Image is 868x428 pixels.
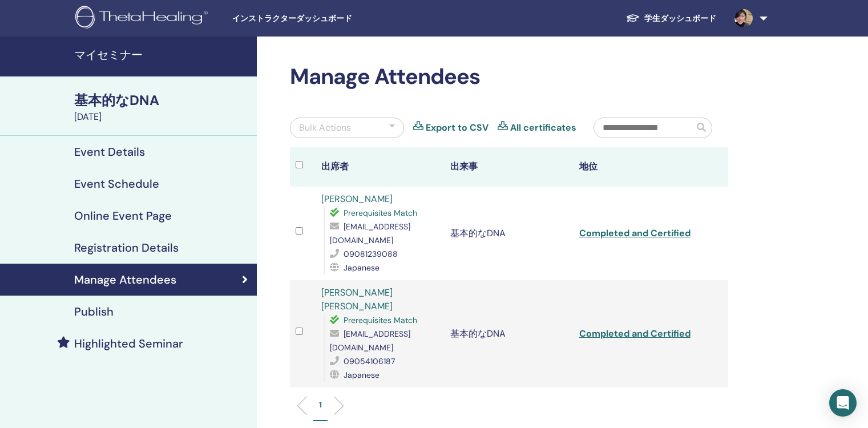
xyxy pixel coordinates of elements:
[344,208,417,218] span: Prerequisites Match
[617,8,725,29] a: 学生ダッシュボード
[344,370,380,380] span: Japanese
[445,187,574,280] td: 基本的なDNA
[510,121,576,135] a: All certificates
[74,305,114,318] h4: Publish
[829,389,857,417] div: インターコムメッセンジャーを開く
[644,13,716,23] font: 学生ダッシュボード
[626,13,640,23] img: graduation-cap-white.svg
[74,273,176,286] h4: Manage Attendees
[321,286,393,312] a: [PERSON_NAME] [PERSON_NAME]
[445,147,574,187] th: 出来事
[74,110,250,124] div: [DATE]
[74,91,250,110] div: 基本的なDNA
[344,249,398,259] span: 09081239088
[445,280,574,387] td: 基本的なDNA
[319,399,322,411] p: 1
[316,147,445,187] th: 出席者
[74,177,159,191] h4: Event Schedule
[74,241,179,255] h4: Registration Details
[426,121,488,135] a: Export to CSV
[290,64,728,90] h2: Manage Attendees
[299,121,351,135] div: Bulk Actions
[67,91,257,124] a: 基本的なDNA[DATE]
[74,337,183,350] h4: Highlighted Seminar
[574,147,703,187] th: 地位
[74,209,172,223] h4: Online Event Page
[74,145,145,159] h4: Event Details
[74,48,250,62] h4: マイセミナー
[344,356,395,366] span: 09054106187
[232,13,403,25] span: インストラクターダッシュボード
[330,221,410,245] span: [EMAIL_ADDRESS][DOMAIN_NAME]
[344,263,380,273] span: Japanese
[579,227,691,239] a: Completed and Certified
[321,193,393,205] a: [PERSON_NAME]
[734,9,753,27] img: default.jpg
[579,328,691,340] a: Completed and Certified
[75,6,212,31] img: logo.png
[344,315,417,325] span: Prerequisites Match
[330,329,410,353] span: [EMAIL_ADDRESS][DOMAIN_NAME]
